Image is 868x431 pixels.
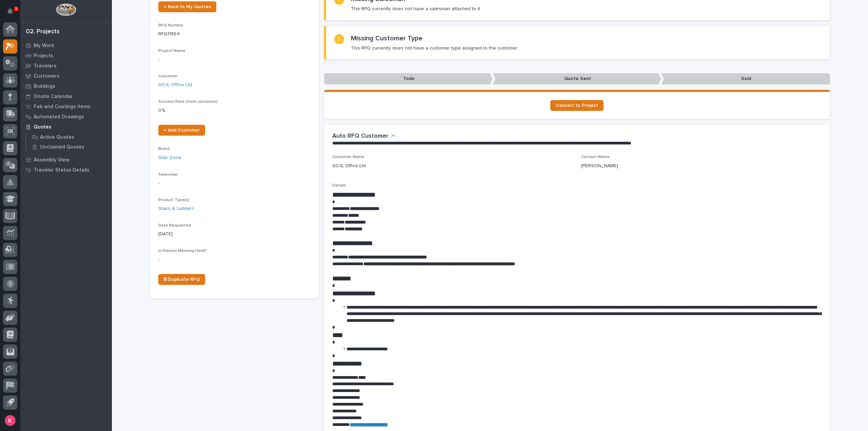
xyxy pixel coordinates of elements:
[351,6,481,12] p: This RFQ currently does not have a salesman attached to it.
[158,205,194,212] a: Stairs & Ladders
[20,101,112,112] a: Fab and Coatings Items
[158,125,205,136] a: + Add Customer
[550,100,604,111] a: Convert to Project
[332,133,388,140] h2: Auto RFQ Customer
[351,34,422,42] h2: Missing Customer Type
[34,157,69,163] p: Assembly View
[20,155,112,165] a: Assembly View
[34,73,60,79] p: Customers
[34,114,84,120] p: Automated Drawings
[158,223,191,228] span: Date Requested
[40,144,84,150] p: Unclaimed Quotes
[556,103,598,108] span: Convert to Project
[332,155,364,159] span: Customer Name
[56,3,76,16] img: Workspace Logo
[158,147,170,151] span: Brand
[34,53,53,59] p: Projects
[158,107,311,114] p: 0 %
[20,40,112,51] a: My Work
[3,4,17,18] button: Notifications
[332,183,346,188] span: Details
[158,256,311,263] p: -
[20,61,112,71] a: Travelers
[20,165,112,175] a: Traveler Status Details
[20,81,112,91] a: Buildings
[26,132,112,142] a: Active Quotes
[20,51,112,61] a: Projects
[164,277,200,282] span: ⎘ Duplicate RFQ
[158,231,311,238] p: [DATE]
[158,49,185,53] span: Project Name
[158,173,178,177] span: Salesman
[34,167,90,173] p: Traveler Status Details
[164,128,200,133] span: + Add Customer
[158,274,205,285] a: ⎘ Duplicate RFQ
[26,28,60,36] div: 02. Projects
[158,180,311,187] p: -
[34,63,57,69] p: Travelers
[20,71,112,81] a: Customers
[40,134,74,140] p: Active Quotes
[26,142,112,152] a: Unclaimed Quotes
[158,23,183,27] span: RFQ Number
[20,112,112,122] a: Automated Drawings
[34,104,91,110] p: Fab and Coatings Items
[34,43,54,49] p: My Work
[332,133,396,140] button: Auto RFQ Customer
[324,73,493,84] p: Todo
[661,73,830,84] p: Sold
[158,249,206,253] span: In-Person Meeting Held?
[158,154,181,161] a: Stair Zone
[15,6,17,11] p: 1
[34,83,55,90] p: Buildings
[158,74,178,78] span: Customer
[158,81,193,89] a: SO-IL Office Ltd.
[20,122,112,132] a: Quotes
[351,45,518,51] p: This RFQ currently does not have a customer type assigned to the customer
[34,94,73,100] p: Onsite Calendar
[164,4,211,9] span: ← Back to My Quotes
[332,162,367,170] p: SO-IL Office Ltd.
[158,1,216,12] a: ← Back to My Quotes
[158,198,189,202] span: Product Type(s)
[158,100,218,104] span: Success Rate (from customer)
[581,155,610,159] span: Contact Name
[158,31,311,38] p: RFQ11864
[3,413,17,428] button: users-avatar
[8,8,17,19] div: Notifications1
[158,56,311,63] p: -
[34,124,52,130] p: Quotes
[581,162,618,170] p: [PERSON_NAME]
[20,91,112,101] a: Onsite Calendar
[493,73,661,84] p: Quote Sent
